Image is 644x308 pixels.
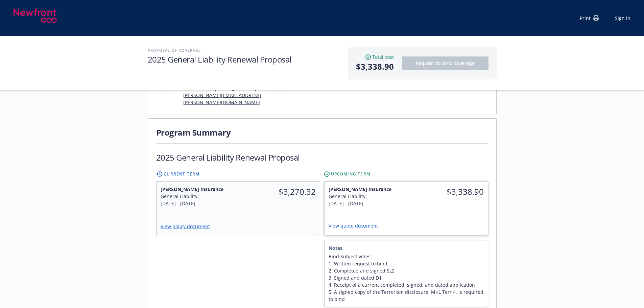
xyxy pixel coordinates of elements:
div: General Liability [161,193,234,200]
h1: Program Summary [156,127,488,138]
a: [PERSON_NAME][EMAIL_ADDRESS][PERSON_NAME][DOMAIN_NAME] [183,92,261,105]
button: Request to bind coverage [402,56,488,70]
div: General Liability [329,193,402,200]
span: Current Term [164,171,199,177]
span: $3,338.90 [410,186,484,198]
h1: 2025 General Liability Renewal Proposal [148,54,341,65]
span: [PERSON_NAME] Insurance [161,186,234,193]
span: $3,338.90 [356,61,394,73]
span: Total cost [372,53,394,61]
span: Upcoming Term [331,171,371,177]
div: [DATE] - [DATE] [329,200,402,207]
div: [DATE] - [DATE] [161,200,234,207]
h1: 2025 General Liability Renewal Proposal [156,152,300,163]
span: Bind Subjectivities: 1. Written request to bind  2. Completed and signed SL2 3. Signed and dated... [329,253,484,303]
h2: Proposal of coverage [148,47,341,54]
a: Sign in [615,15,630,22]
span: Notes [329,244,484,252]
div: Print [580,15,599,22]
a: View policy document [161,223,215,230]
span: $3,270.32 [242,186,316,198]
a: View quote document [329,222,383,229]
span: Request to bind coverage [415,60,475,66]
span: [PERSON_NAME] Insurance [329,186,402,193]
